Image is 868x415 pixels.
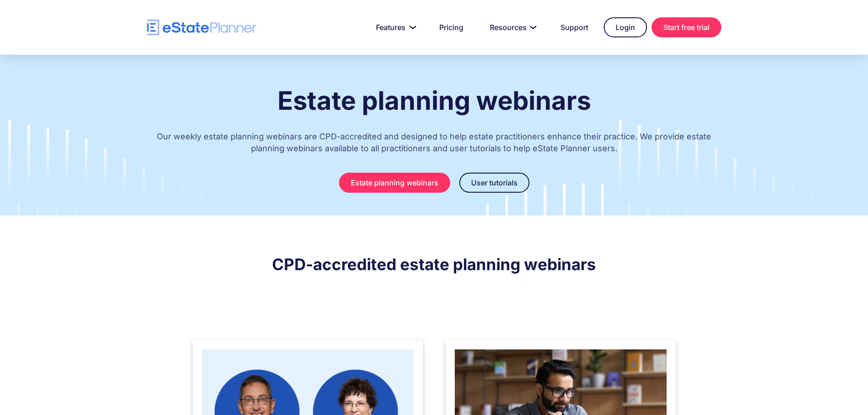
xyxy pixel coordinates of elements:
[459,173,529,193] a: User tutorials
[550,18,599,36] a: Support
[147,122,721,168] p: Our weekly estate planning webinars are CPD-accredited and designed to help estate practitioners ...
[428,18,474,36] a: Pricing
[277,85,591,116] strong: Estate planning webinars
[652,17,721,37] a: Start free trial
[365,18,424,36] a: Features
[339,173,450,193] a: Estate planning webinars
[479,18,545,36] a: Resources
[604,17,647,37] a: Login
[147,20,257,36] a: home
